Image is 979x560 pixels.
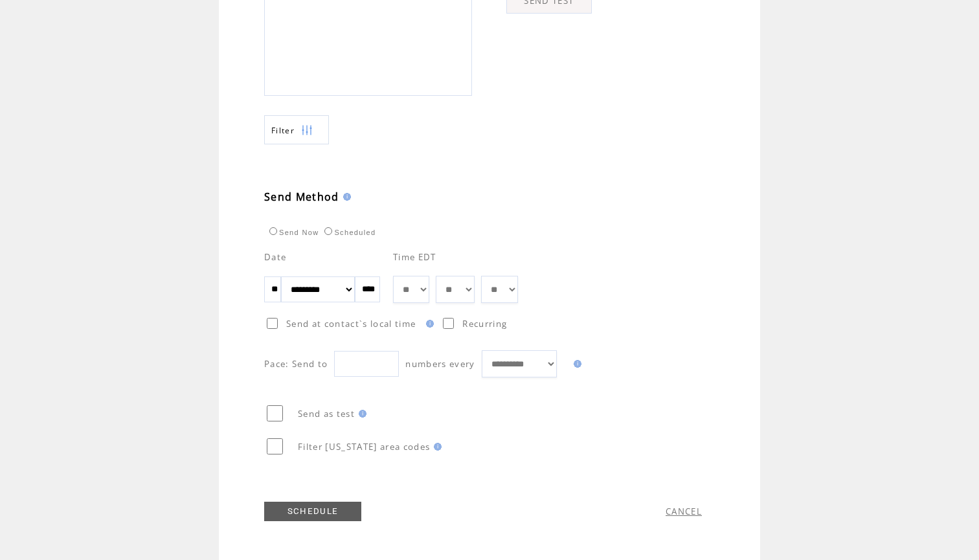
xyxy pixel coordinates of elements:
[264,502,361,521] a: SCHEDULE
[355,410,366,418] img: help.gif
[405,358,475,370] span: numbers every
[324,227,332,235] input: Scheduled
[271,125,295,136] span: Show filters
[462,318,507,330] span: Recurring
[570,360,581,368] img: help.gif
[298,408,355,420] span: Send as test
[264,358,328,370] span: Pace: Send to
[301,116,313,145] img: filters.png
[286,318,416,330] span: Send at contact`s local time
[321,229,376,236] label: Scheduled
[422,320,434,328] img: help.gif
[393,251,436,263] span: Time EDT
[264,190,339,204] span: Send Method
[264,115,329,144] a: Filter
[666,506,702,517] a: CANCEL
[339,193,351,201] img: help.gif
[266,229,319,236] label: Send Now
[298,441,430,453] span: Filter [US_STATE] area codes
[269,227,277,235] input: Send Now
[264,251,286,263] span: Date
[430,443,442,451] img: help.gif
